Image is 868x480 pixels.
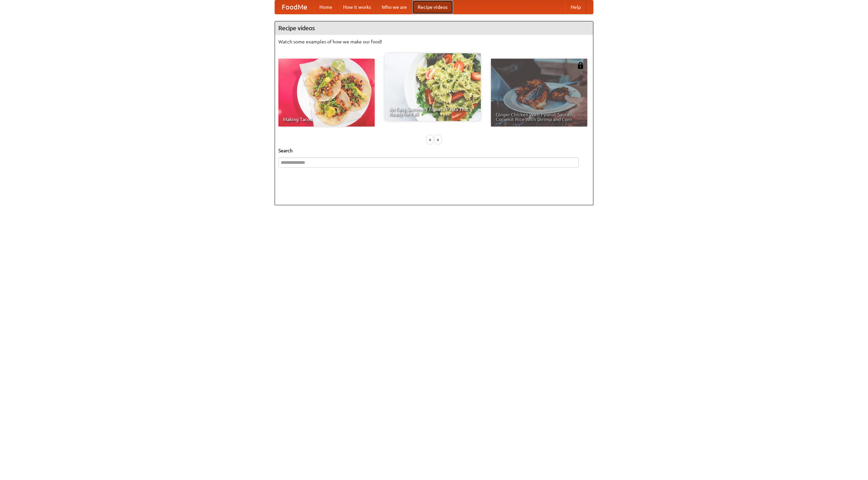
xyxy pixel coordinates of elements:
h4: Recipe videos [275,21,593,35]
a: Help [565,0,586,14]
a: An Easy, Summery Tomato Pasta That's Ready for Fall [384,53,481,121]
p: Watch some examples of how we make our food! [278,38,590,45]
a: FoodMe [275,0,314,14]
a: Home [314,0,338,14]
a: How it works [338,0,376,14]
span: An Easy, Summery Tomato Pasta That's Ready for Fall [389,107,476,116]
div: « [427,135,433,144]
img: 483408.png [577,62,584,69]
span: Making Tacos [283,117,370,122]
a: Recipe videos [412,0,453,14]
a: Who we are [376,0,412,14]
div: » [435,135,441,144]
h5: Search [278,147,590,154]
a: Making Tacos [278,59,375,127]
